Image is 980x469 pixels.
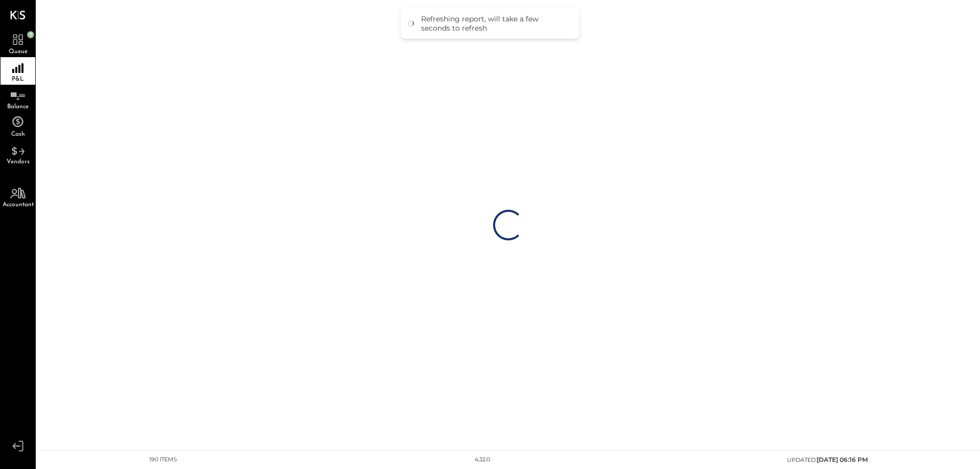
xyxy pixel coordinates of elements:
[1,30,35,57] a: Queue
[1,183,35,210] a: Accountant
[12,76,24,82] span: P&L
[817,456,868,463] span: [DATE] 06:16 PM
[421,14,569,33] div: Refreshing report, will take a few seconds to refresh
[475,456,490,464] div: 4.32.0
[1,140,35,167] a: Vendors
[7,104,29,110] span: Balance
[3,202,34,208] span: Accountant
[11,131,25,137] span: Cash
[1,57,35,85] a: P&L
[1,85,35,112] a: Balance
[7,159,30,165] span: Vendors
[787,455,868,464] div: UPDATED:
[149,456,177,464] div: 190 items
[9,48,28,55] span: Queue
[1,112,35,140] a: Cash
